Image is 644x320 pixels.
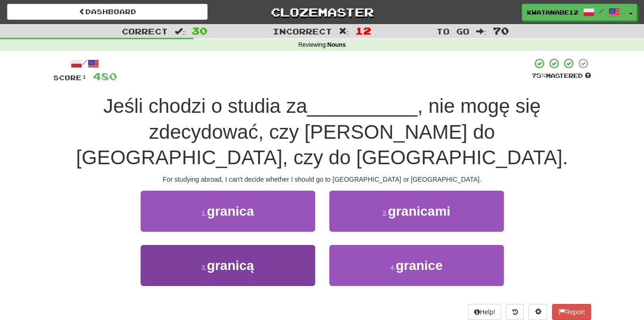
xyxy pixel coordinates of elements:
span: Jeśli chodzi o studia za [103,95,307,117]
span: 70 [493,25,509,36]
span: : [476,27,486,35]
button: 1.granica [141,191,315,232]
div: Mastered [532,72,591,80]
span: 75 % [532,72,546,79]
button: 4.granice [329,245,504,286]
span: 12 [355,25,371,36]
small: 2 . [383,210,388,217]
span: Score: [53,74,87,82]
a: kwatanabe12 / [522,4,625,21]
span: granica [207,204,254,219]
span: , nie mogę się zdecydować, czy [PERSON_NAME] do [GEOGRAPHIC_DATA], czy do [GEOGRAPHIC_DATA]. [76,95,568,168]
span: 480 [93,70,117,82]
a: Dashboard [7,4,208,20]
span: : [175,27,185,35]
span: Correct [122,26,168,36]
span: granicami [388,204,450,219]
span: granicą [207,258,254,273]
span: 30 [192,25,208,36]
span: To go [436,26,469,36]
button: 2.granicami [329,191,504,232]
button: 3.granicą [141,245,315,286]
a: Clozemaster [222,4,422,20]
div: For studying abroad, I can't decide whether I should go to [GEOGRAPHIC_DATA] or [GEOGRAPHIC_DATA]. [53,175,591,184]
span: / [599,8,604,14]
span: kwatanabe12 [527,8,578,17]
span: granice [396,258,443,273]
button: Report [552,304,591,320]
div: / [53,58,117,69]
span: : [339,27,349,35]
span: Incorrect [273,26,332,36]
small: 4 . [390,264,396,271]
span: __________ [307,95,418,117]
small: 3 . [201,264,207,271]
small: 1 . [201,210,207,217]
button: Round history (alt+y) [506,304,524,320]
strong: Nouns [327,42,346,48]
button: Help! [468,304,502,320]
